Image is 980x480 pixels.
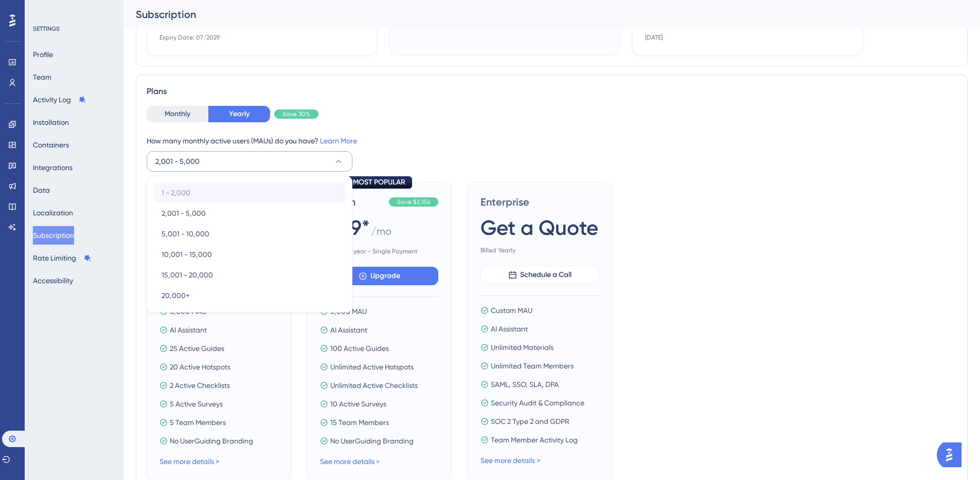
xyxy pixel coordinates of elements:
iframe: UserGuiding AI Assistant Launcher [937,439,968,470]
span: Save 30% [282,110,310,118]
span: 20 Active Hotspots [170,361,230,373]
button: Monthly [147,106,208,122]
span: / mo [371,224,391,243]
button: Activity Log [33,90,86,109]
button: Containers [33,136,69,154]
span: 2,001 - 5,000 [155,155,200,168]
button: Installation [33,113,69,132]
div: Expiry Date: 07/2029 [159,33,220,42]
button: Schedule a Call [480,266,599,284]
span: 20,000+ [162,289,190,302]
span: 10,001 - 15,000 [162,248,212,261]
button: 1 - 2,000 [153,182,346,203]
span: Schedule a Call [520,269,572,281]
span: Unlimited Team Members [491,360,574,372]
span: Billed Yearly [480,246,599,254]
button: Yearly [208,106,270,122]
span: Security Audit & Compliance [491,397,584,409]
button: 2,001 - 5,000 [153,203,346,224]
button: Rate Limiting [33,249,92,267]
button: 5,001 - 10,000 [153,224,346,244]
span: No UserGuiding Branding [330,435,414,447]
span: Unlimited Active Hotspots [330,361,414,373]
span: SOC 2 Type 2 and GDPR [491,415,569,428]
div: [DATE] [645,33,663,42]
a: Learn More [320,137,357,145]
button: 2,001 - 5,000 [147,151,352,172]
div: SETTINGS [33,25,116,33]
div: Subscription [136,7,942,22]
span: 10 Active Surveys [330,398,386,410]
button: Profile [33,45,53,64]
button: Subscription [33,226,74,245]
span: One year - Single Payment [320,247,438,255]
span: 5,001 - 10,000 [162,228,209,240]
span: AI Assistant [491,323,528,335]
span: Unlimited Active Checklists [330,379,418,392]
span: No UserGuiding Branding [170,435,253,447]
span: 15,001 - 20,000 [162,269,213,281]
span: 2,001 - 5,000 [162,207,206,219]
span: Team Member Activity Log [491,434,578,446]
div: How many monthly active users (MAUs) do you have? [147,135,957,147]
span: Enterprise [480,195,599,209]
button: Upgrade [320,267,438,285]
a: See more details > [320,457,380,466]
span: Growth [320,195,385,209]
button: Accessibility [33,271,73,290]
button: Data [33,181,50,199]
span: Save $2,156 [397,198,430,206]
span: 1 - 2,000 [162,187,190,199]
span: Custom MAU [491,304,532,317]
div: Plans [147,85,957,98]
span: 5 Active Surveys [170,398,223,410]
button: Integrations [33,158,73,177]
button: Team [33,68,51,86]
div: MOST POPULAR [346,176,412,189]
span: 5 Team Members [170,416,226,429]
a: See more details > [480,456,540,465]
span: AI Assistant [330,324,367,336]
span: Unlimited Materials [491,341,554,354]
a: See more details > [159,457,219,466]
span: Get a Quote [480,213,598,242]
span: SAML, SSO, SLA, DPA [491,378,559,391]
span: Upgrade [370,270,400,282]
span: 100 Active Guides [330,342,389,355]
span: 2 Active Checklists [170,379,230,392]
span: 15 Team Members [330,416,389,429]
button: 15,001 - 20,000 [153,265,346,285]
span: 25 Active Guides [170,342,224,355]
button: 20,000+ [153,285,346,306]
button: Localization [33,204,73,222]
span: AI Assistant [170,324,207,336]
button: 10,001 - 15,000 [153,244,346,265]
